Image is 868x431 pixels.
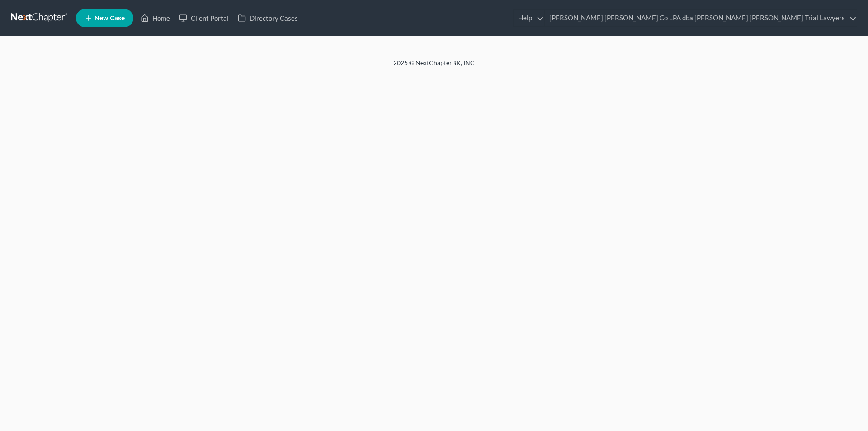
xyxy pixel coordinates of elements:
[175,10,233,26] a: Client Portal
[514,10,544,26] a: Help
[233,10,302,26] a: Directory Cases
[176,58,692,75] div: 2025 © NextChapterBK, INC
[545,10,857,26] a: [PERSON_NAME] [PERSON_NAME] Co LPA dba [PERSON_NAME] [PERSON_NAME] Trial Lawyers
[76,9,133,27] new-legal-case-button: New Case
[136,10,175,26] a: Home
